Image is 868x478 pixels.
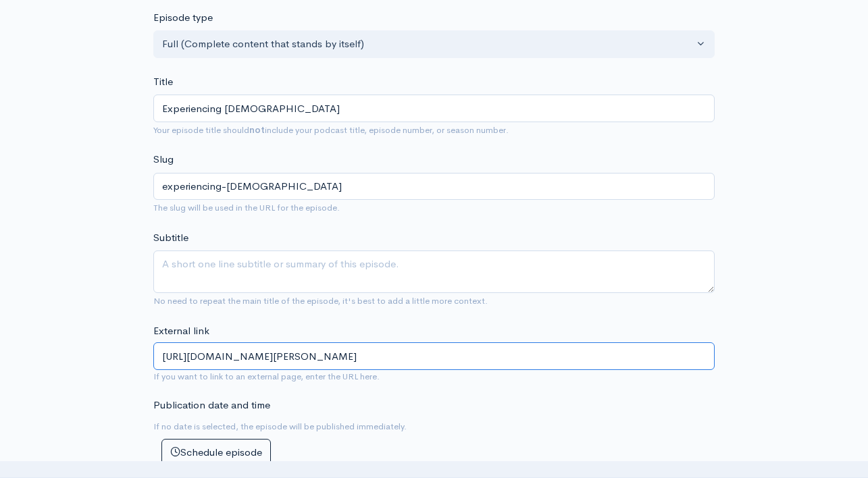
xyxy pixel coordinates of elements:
[249,124,265,136] strong: not
[153,342,715,370] input: Enter URL
[153,370,715,383] small: If you want to link to an external page, enter the URL here.
[153,30,715,58] button: Full (Complete content that stands by itself)
[153,230,188,246] label: Subtitle
[153,295,488,307] small: No need to repeat the main title of the episode, it's best to add a little more context.
[153,398,270,413] label: Publication date and time
[162,36,694,52] div: Full (Complete content that stands by itself)
[153,202,340,213] small: The slug will be used in the URL for the episode.
[153,10,213,26] label: Episode type
[153,95,715,122] input: What is the episode's title?
[153,421,407,432] small: If no date is selected, the episode will be published immediately.
[153,74,173,90] label: Title
[153,323,209,339] label: External link
[153,124,509,136] small: Your episode title should include your podcast title, episode number, or season number.
[161,439,271,467] button: Schedule episode
[153,152,174,167] label: Slug
[153,173,715,201] input: title-of-episode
